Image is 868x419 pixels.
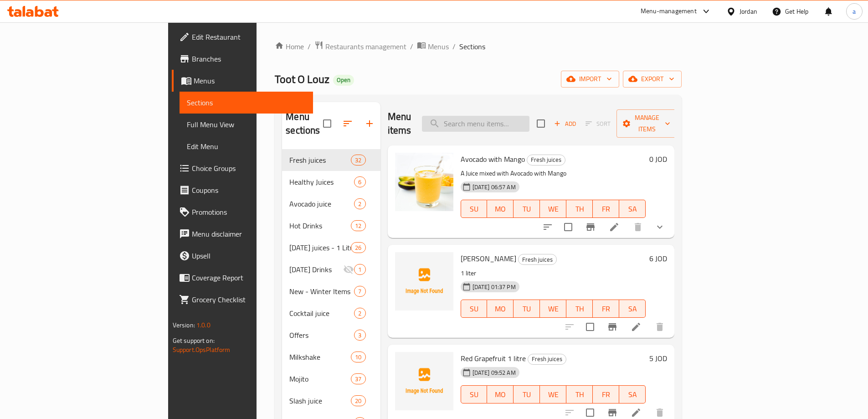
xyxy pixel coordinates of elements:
a: Branches [172,48,313,70]
span: WE [544,388,563,401]
div: Offers3 [282,324,380,346]
span: Full Menu View [187,119,306,130]
button: export [623,71,682,88]
span: Menu disclaimer [192,228,306,239]
span: MO [491,202,510,216]
div: items [351,352,365,362]
span: Version: [173,319,195,331]
span: SU [465,302,484,316]
li: / [452,41,456,52]
div: Milkshake10 [282,346,380,368]
span: Offers [289,330,354,341]
button: FR [593,385,619,403]
button: SU [461,385,488,403]
span: [DATE] 06:57 AM [469,183,519,191]
button: WE [540,300,566,318]
a: Menus [172,70,313,92]
button: show more [649,216,671,238]
span: Sort sections [337,113,359,134]
button: Manage items [616,109,678,138]
span: SU [465,388,484,401]
span: FR [596,388,616,401]
span: SA [623,388,642,401]
div: Avocado juice2 [282,193,380,215]
a: Edit menu item [609,222,620,233]
button: SU [461,300,488,318]
div: items [351,242,365,253]
span: 6 [354,178,365,186]
a: Coverage Report [172,267,313,289]
button: MO [487,300,514,318]
a: Edit Menu [180,135,313,157]
a: Coupons [172,179,313,201]
div: [DATE] Drinks1 [282,259,380,280]
div: items [354,198,365,209]
span: 7 [354,287,365,296]
span: TH [570,388,589,401]
span: Sections [187,97,306,108]
div: Menu-management [641,6,697,17]
button: TU [514,200,540,218]
span: 10 [351,353,365,362]
span: Red Grapefruit 1 litre [461,352,526,365]
span: Promotions [192,207,306,217]
div: New - Winter Items [289,286,354,297]
span: [DATE] 09:52 AM [469,368,519,377]
div: Jordan [740,6,757,16]
button: MO [487,200,514,218]
button: Branch-specific-item [601,316,623,338]
span: 37 [351,375,365,383]
span: Branches [192,53,306,64]
span: TH [570,302,589,316]
span: Edit Restaurant [192,31,306,42]
span: FR [596,302,616,316]
span: [PERSON_NAME] [461,252,516,265]
span: Add item [550,117,580,131]
span: TU [517,302,536,316]
h6: 0 JOD [649,153,667,166]
a: Support.OpsPlatform [173,344,231,356]
div: Fresh juices [528,354,566,365]
a: Full Menu View [180,114,313,135]
span: 3 [354,331,365,340]
button: WE [540,385,566,403]
a: Edit menu item [631,407,642,418]
span: 2 [354,200,365,208]
span: Get support on: [173,335,215,347]
span: export [630,73,674,85]
span: Open [333,76,354,84]
span: Edit Menu [187,141,306,152]
li: / [410,41,413,52]
button: delete [649,316,671,338]
div: items [354,330,365,341]
span: Select section [531,114,550,133]
input: search [422,116,529,132]
span: TH [570,202,589,216]
span: Menus [194,75,306,86]
span: 2 [354,309,365,318]
button: TH [566,200,593,218]
div: Fresh juices [527,155,565,166]
div: Mojito [289,373,351,384]
button: FR [593,200,619,218]
span: Avocado juice [289,198,354,209]
div: Fresh juices [518,254,557,265]
span: Choice Groups [192,163,306,174]
div: items [354,308,365,319]
span: Fresh juices [527,155,565,165]
a: Grocery Checklist [172,289,313,310]
div: items [354,286,365,297]
span: Healthy Juices [289,176,354,187]
button: Add [550,117,580,131]
div: items [354,176,365,187]
button: import [561,71,619,88]
p: A Juice mixed with Avocado with Mango [461,168,646,179]
div: Mojito37 [282,368,380,390]
img: Red Grapefruit 1 litre [395,352,453,410]
span: [DATE] Drinks [289,264,343,275]
span: Select all sections [318,114,337,133]
div: Fresh juices32 [282,149,380,171]
span: Fresh juices [289,155,351,166]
